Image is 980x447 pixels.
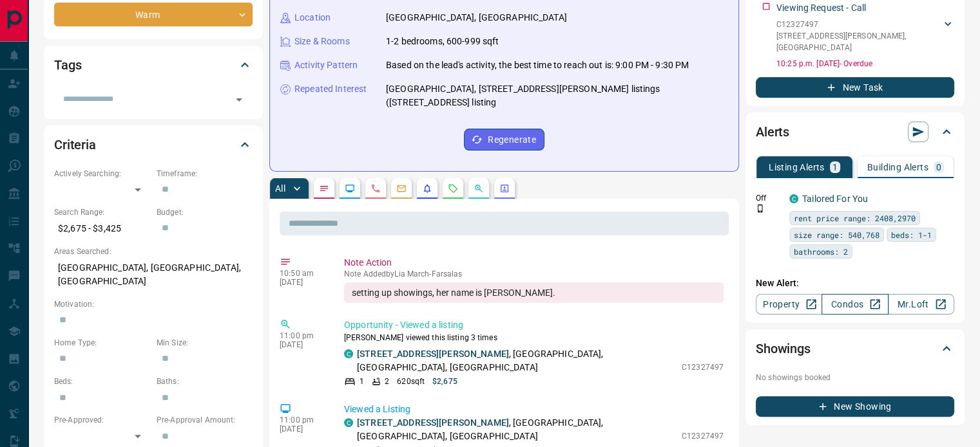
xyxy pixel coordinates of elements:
[756,122,789,142] h2: Alerts
[319,183,329,194] svg: Notes
[345,183,355,194] svg: Lead Browsing Activity
[230,91,248,109] button: Open
[936,163,941,172] p: 0
[280,331,325,340] p: 11:00 pm
[344,318,724,332] p: Opportunity - Viewed a listing
[794,245,848,258] span: bathrooms: 2
[294,35,350,48] p: Size & Rooms
[888,294,954,315] a: Mr.Loft
[474,183,484,194] svg: Opportunities
[280,340,325,349] p: [DATE]
[756,77,954,98] button: New Task
[794,228,879,241] span: size range: 540,768
[157,168,253,179] p: Timeframe:
[280,424,325,433] p: [DATE]
[756,372,954,383] p: No showings booked
[54,55,81,75] h2: Tags
[776,16,954,56] div: C12327497[STREET_ADDRESS][PERSON_NAME],[GEOGRAPHIC_DATA]
[280,278,325,287] p: [DATE]
[54,168,150,179] p: Actively Searching:
[682,430,724,442] p: C12327497
[802,194,868,204] a: Tailored For You
[867,163,928,172] p: Building Alerts
[54,246,253,257] p: Areas Searched:
[370,183,381,194] svg: Calls
[54,50,253,80] div: Tags
[157,376,253,387] p: Baths:
[756,204,765,213] svg: Push Notification Only
[357,347,675,374] p: , [GEOGRAPHIC_DATA], [GEOGRAPHIC_DATA], [GEOGRAPHIC_DATA]
[275,184,285,193] p: All
[54,3,253,26] div: Warm
[54,376,150,387] p: Beds:
[54,206,150,218] p: Search Range:
[344,332,724,343] p: [PERSON_NAME] viewed this listing 3 times
[157,414,253,426] p: Pre-Approval Amount:
[386,82,728,109] p: [GEOGRAPHIC_DATA], [STREET_ADDRESS][PERSON_NAME] listings ([STREET_ADDRESS] listing
[386,11,567,24] p: [GEOGRAPHIC_DATA], [GEOGRAPHIC_DATA]
[756,338,811,359] h2: Showings
[294,59,358,72] p: Activity Pattern
[776,30,941,53] p: [STREET_ADDRESS][PERSON_NAME] , [GEOGRAPHIC_DATA]
[344,282,724,303] div: setting up showings, her name is [PERSON_NAME].
[54,298,253,310] p: Motivation:
[385,376,389,387] p: 2
[344,269,724,278] p: Note Added by Lia March-Farsalas
[464,129,544,151] button: Regenerate
[432,376,457,387] p: $2,675
[344,349,353,358] div: condos.ca
[682,361,724,373] p: C12327497
[357,349,509,359] a: [STREET_ADDRESS][PERSON_NAME]
[54,218,150,239] p: $2,675 - $3,425
[157,206,253,218] p: Budget:
[157,337,253,349] p: Min Size:
[756,116,954,147] div: Alerts
[776,1,866,15] p: Viewing Request - Call
[422,183,432,194] svg: Listing Alerts
[499,183,510,194] svg: Agent Actions
[294,82,367,96] p: Repeated Interest
[448,183,458,194] svg: Requests
[344,403,724,416] p: Viewed a Listing
[386,59,689,72] p: Based on the lead's activity, the best time to reach out is: 9:00 PM - 9:30 PM
[821,294,888,315] a: Condos
[280,269,325,278] p: 10:50 am
[357,416,675,443] p: , [GEOGRAPHIC_DATA], [GEOGRAPHIC_DATA], [GEOGRAPHIC_DATA]
[832,163,838,172] p: 1
[280,415,325,424] p: 11:00 pm
[357,417,509,428] a: [STREET_ADDRESS][PERSON_NAME]
[344,418,353,427] div: condos.ca
[294,11,331,24] p: Location
[360,376,364,387] p: 1
[756,192,782,204] p: Off
[344,256,724,269] p: Note Action
[756,333,954,364] div: Showings
[397,376,425,387] p: 620 sqft
[776,19,941,30] p: C12327497
[756,294,822,315] a: Property
[769,163,825,172] p: Listing Alerts
[54,134,96,155] h2: Criteria
[54,257,253,292] p: [GEOGRAPHIC_DATA], [GEOGRAPHIC_DATA], [GEOGRAPHIC_DATA]
[891,228,932,241] span: beds: 1-1
[789,194,798,203] div: condos.ca
[54,337,150,349] p: Home Type:
[756,277,954,290] p: New Alert:
[396,183,407,194] svg: Emails
[776,58,954,69] p: 10:25 p.m. [DATE] - Overdue
[386,35,499,48] p: 1-2 bedrooms, 600-999 sqft
[794,212,916,224] span: rent price range: 2408,2970
[54,414,150,426] p: Pre-Approved:
[54,129,253,160] div: Criteria
[756,396,954,417] button: New Showing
